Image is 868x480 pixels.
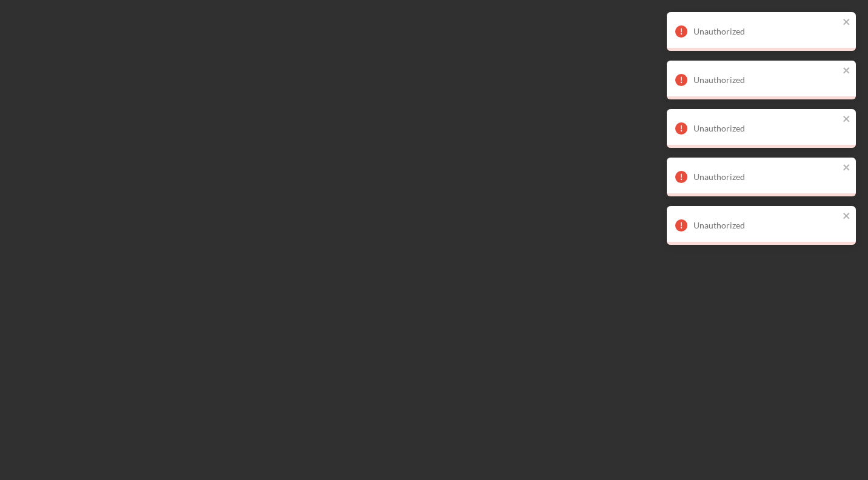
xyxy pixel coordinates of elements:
[693,172,839,182] div: Unauthorized
[693,124,839,133] div: Unauthorized
[693,27,839,36] div: Unauthorized
[693,221,839,230] div: Unauthorized
[693,75,839,85] div: Unauthorized
[843,17,851,28] button: close
[843,162,851,174] button: close
[843,114,851,125] button: close
[843,211,851,222] button: close
[843,65,851,77] button: close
